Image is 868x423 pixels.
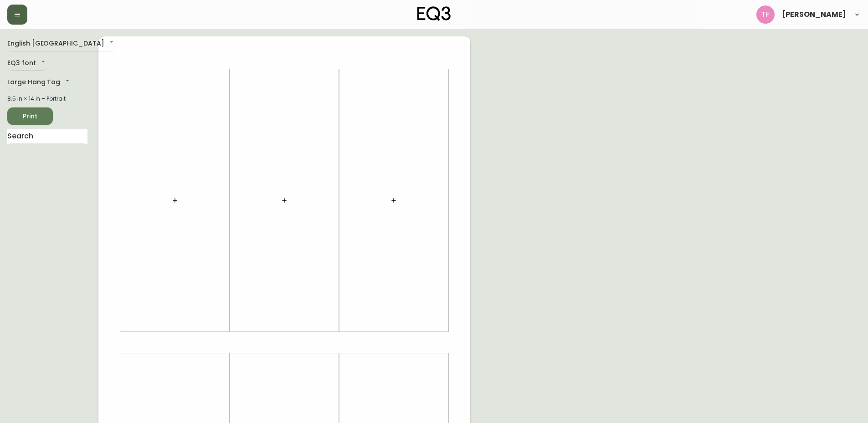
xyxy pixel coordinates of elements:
[7,56,47,71] div: EQ3 font
[7,107,53,125] button: Print
[7,75,71,90] div: Large Hang Tag
[7,36,115,51] div: English [GEOGRAPHIC_DATA]
[782,11,846,18] span: [PERSON_NAME]
[15,111,46,122] span: Print
[417,6,451,21] img: logo
[756,5,775,24] img: 509424b058aae2bad57fee408324c33f
[7,129,87,144] input: Search
[7,95,87,103] div: 8.5 in × 14 in – Portrait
